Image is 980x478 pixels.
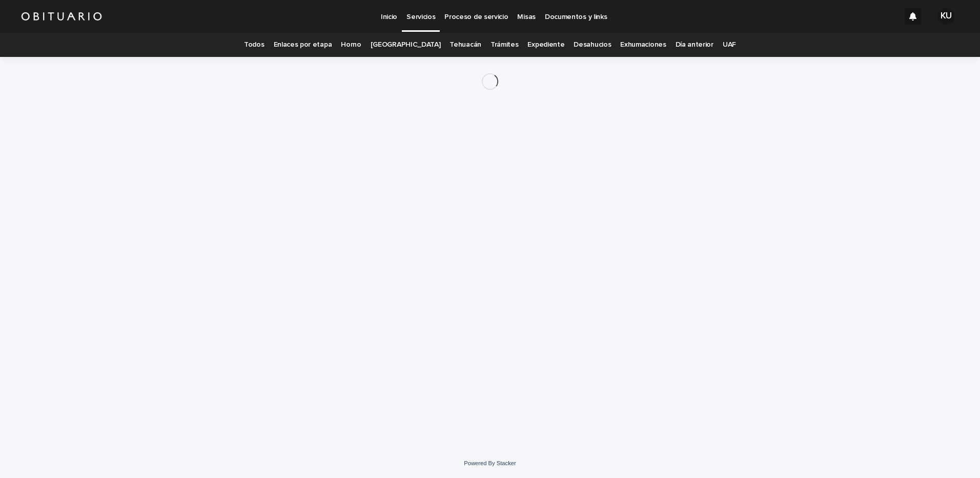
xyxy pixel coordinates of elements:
a: Tehuacán [450,33,481,57]
a: Todos [244,33,264,57]
a: UAF [723,33,736,57]
a: Trámites [491,33,519,57]
div: KU [938,8,954,25]
a: Desahucios [574,33,611,57]
a: [GEOGRAPHIC_DATA] [371,33,441,57]
a: Día anterior [676,33,713,57]
img: HUM7g2VNRLqGMmR9WVqf [21,6,103,27]
a: Exhumaciones [620,33,666,57]
a: Horno [341,33,361,57]
a: Enlaces por etapa [274,33,332,57]
a: Powered By Stacker [464,460,516,466]
a: Expediente [527,33,564,57]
